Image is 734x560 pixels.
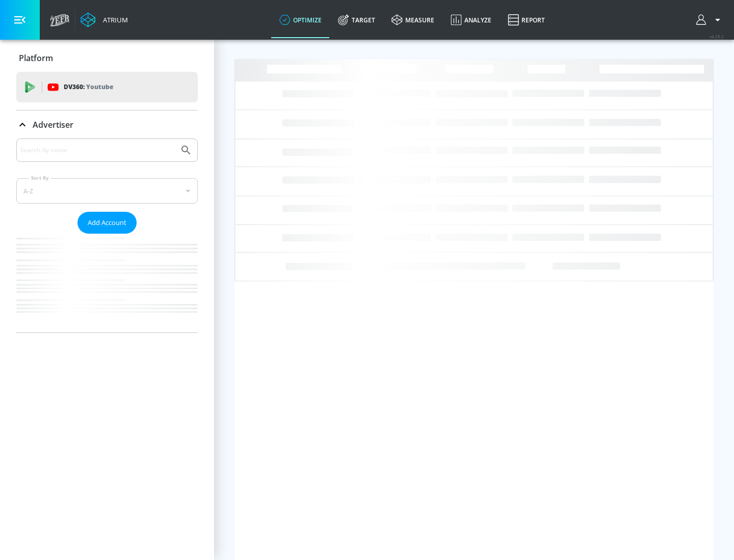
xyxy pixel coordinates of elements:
a: measure [383,2,442,38]
p: Advertiser [33,119,73,130]
button: Add Account [77,212,137,234]
p: Youtube [86,81,113,92]
a: Atrium [81,12,128,27]
a: Target [330,2,383,38]
input: Search by name [20,144,175,157]
div: Advertiser [16,110,198,139]
a: optimize [271,2,330,38]
span: Add Account [88,217,126,229]
label: Sort By [29,175,51,181]
p: DV360: [64,81,113,93]
nav: list of Advertiser [16,234,198,332]
div: Advertiser [16,138,198,332]
a: Report [500,2,553,38]
div: Platform [16,44,198,72]
div: DV360: Youtube [16,72,198,102]
p: Platform [19,52,53,64]
div: Atrium [99,15,128,24]
a: Analyze [442,2,500,38]
span: v 4.25.2 [710,34,724,39]
div: A-Z [16,178,198,204]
